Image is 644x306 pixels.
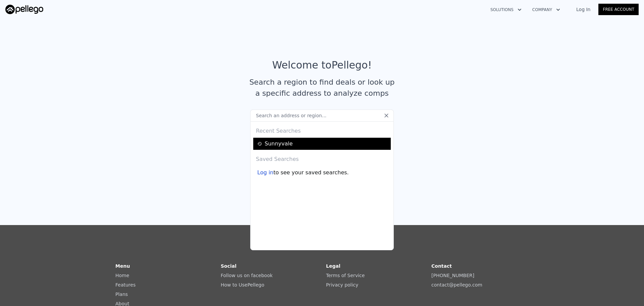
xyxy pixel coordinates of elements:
a: Plans [115,292,128,297]
input: Search an address or region... [250,110,394,122]
div: Search a region to find deals or look up a specific address to analyze comps [247,77,397,99]
a: Sunnyvale [257,140,389,148]
a: How to UsePellego [221,282,264,288]
a: Free Account [598,4,639,15]
div: Saved Searches [253,150,391,166]
strong: Contact [431,263,452,269]
span: to see your saved searches. [273,169,348,177]
a: Privacy policy [326,282,358,288]
a: Features [115,282,136,288]
button: Solutions [485,4,527,16]
strong: Menu [115,263,130,269]
a: contact@pellego.com [431,282,482,288]
button: Company [527,4,566,16]
a: Terms of Service [326,273,365,278]
strong: Social [221,263,236,269]
img: Pellego [5,5,43,14]
div: Welcome to Pellego ! [272,59,372,71]
strong: Legal [326,263,340,269]
div: Recent Searches [253,122,391,138]
a: Log In [568,6,598,13]
a: [PHONE_NUMBER] [431,273,474,278]
a: Follow us on facebook [221,273,273,278]
a: Home [115,273,129,278]
div: Log in [257,169,273,177]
